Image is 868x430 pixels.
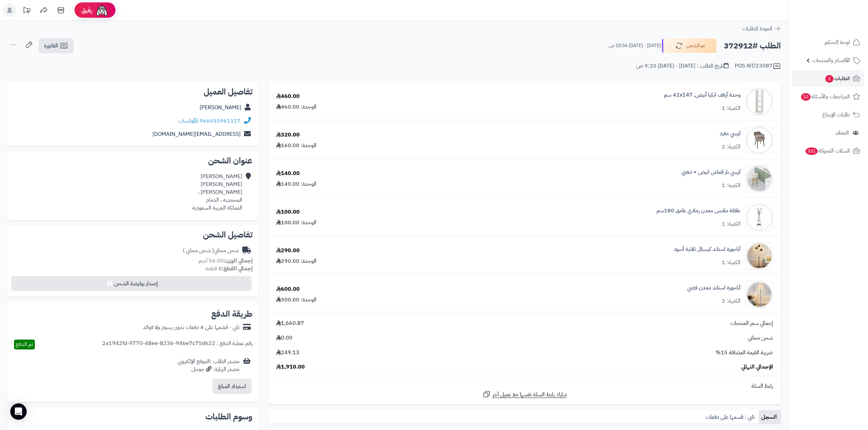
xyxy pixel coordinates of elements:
[11,276,252,291] button: إصدار بوليصة الشحن
[271,382,778,390] div: رابط السلة
[276,219,316,227] div: الوحدة: 100.00
[152,130,241,138] a: [EMAIL_ADDRESS][DOMAIN_NAME]
[722,143,741,151] div: الكمية: 2
[12,231,253,239] h2: تفاصيل الشحن
[224,257,253,265] strong: إجمالي الوزن:
[492,391,567,399] span: شارك رابط السلة نفسها مع عميل آخر
[662,39,717,53] button: تم الشحن
[192,173,242,212] div: [PERSON_NAME] [PERSON_NAME] [PERSON_NAME] ، المحمديه ، الدمام المملكة العربية السعودية
[213,379,252,394] button: استرداد المبلغ
[792,143,864,159] a: السلات المتروكة351
[276,103,316,111] div: الوحدة: 460.00
[276,92,300,100] div: 460.00
[687,284,741,292] a: أباجورة استاند معدن فضي
[205,264,253,273] small: 8 قطعة
[276,349,299,357] span: 249.13
[722,259,741,267] div: الكمية: 1
[276,296,316,304] div: الوحدة: 300.00
[836,128,849,138] span: العملاء
[746,242,773,270] img: 1736343236-220202011324-90x90.jpg
[759,410,781,424] a: السجل
[681,168,741,176] a: كرسي بار قماش ابيض × ذهبي
[801,93,811,101] span: 10
[746,127,773,154] img: 1681842377-110102260002%20-%202-90x90.png
[276,142,316,149] div: الوحدة: 160.00
[703,410,759,424] a: تابي : قسمها على دفعات
[12,413,253,421] h2: وسوم الطلبات
[792,70,864,87] a: الطلبات2
[81,6,92,14] span: رفيق
[722,182,741,189] div: الكمية: 1
[178,117,198,125] a: واتساب
[211,310,253,318] h2: طريقة الدفع
[825,74,850,83] span: الطلبات
[222,264,253,273] strong: إجمالي القطع:
[656,207,741,215] a: علاقة ملابس معدن رمادي غامق 180سم
[746,88,773,115] img: 1662306982-kallax-shelving-unit-white__0627095_pe693171_s5-90x90.png
[722,220,741,228] div: الكمية: 1
[178,358,240,373] div: مصدر الطلب :الموقع الإلكتروني
[722,297,741,305] div: الكمية: 2
[276,257,316,265] div: الوحدة: 290.00
[609,42,661,49] small: [DATE] - [DATE] 10:56 ص
[199,257,253,265] small: 56.00 كجم
[12,88,253,96] h2: تفاصيل العميل
[276,363,305,371] span: 1,910.00
[792,125,864,141] a: العملاء
[674,245,741,253] a: أباجورة استاند كرستال ثلاثية أسود
[792,88,864,105] a: المراجعات والأسئلة10
[102,340,253,349] div: رقم عملية الدفع : 2a1942fd-9770-48ee-8236-946e7c75d622
[12,157,253,165] h2: عنوان الشحن
[276,180,316,188] div: الوحدة: 140.00
[200,117,241,125] a: 966555961117
[746,165,773,192] img: 1735571169-110102210008-90x90.jpg
[805,147,818,155] span: 351
[183,247,239,255] div: شحن مجاني
[276,334,293,342] span: 0.00
[825,38,850,47] span: لوحة التحكم
[822,110,850,119] span: طلبات الإرجاع
[636,62,729,70] div: تاريخ الطلب : [DATE] - [DATE] 9:20 ص
[483,390,567,399] a: شارك رابط السلة نفسها مع عميل آخر
[812,56,850,65] span: الأقسام والمنتجات
[18,3,35,19] a: تحديثات المنصة
[39,38,73,53] a: الفاتورة
[276,208,300,216] div: 100.00
[792,34,864,51] a: لوحة التحكم
[792,106,864,123] a: طلبات الإرجاع
[746,281,773,308] img: 1736343933-220202011213-90x90.jpg
[748,334,773,342] span: شحن مجاني
[720,130,741,138] a: كرسي مفرد
[716,349,773,357] span: ضريبة القيمة المضافة 15%
[44,42,58,50] span: الفاتورة
[730,319,773,327] span: إجمالي سعر المنتجات
[742,25,781,33] a: العودة للطلبات
[742,25,772,33] span: العودة للطلبات
[95,3,109,17] img: ai-face.png
[276,170,300,177] div: 140.00
[200,103,241,112] a: [PERSON_NAME]
[16,340,33,348] span: تم الدفع
[805,146,850,156] span: السلات المتروكة
[10,403,27,420] div: Open Intercom Messenger
[143,324,240,331] div: تابي - قسّمها على 4 دفعات بدون رسوم ولا فوائد
[800,92,850,101] span: المراجعات والأسئلة
[741,363,773,371] span: الإجمالي النهائي
[664,91,741,99] a: وحدة أرفف ايكيا أبيض, ‎42x147 سم‏
[276,131,300,139] div: 320.00
[735,62,781,70] div: POS-NT/23087
[724,39,781,53] h2: الطلب #372912
[825,75,833,83] span: 2
[183,246,214,255] span: ( شحن مجاني )
[276,319,304,327] span: 1,660.87
[746,204,773,231] img: 1726131781-%D8%B3%D8%B3%D8%B3%D8%B3-90x90.jpg
[276,285,300,293] div: 600.00
[722,104,741,112] div: الكمية: 1
[276,247,300,255] div: 290.00
[178,365,240,373] div: مصدر الزيارة: جوجل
